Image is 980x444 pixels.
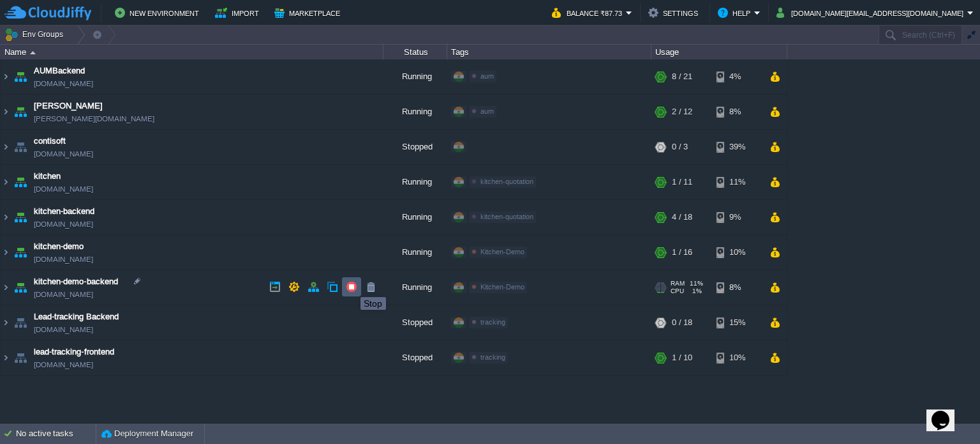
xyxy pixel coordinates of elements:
[1,45,383,59] div: Name
[383,165,447,199] div: Running
[1,305,11,340] img: AMDAwAAAACH5BAEAAAAALAAAAAABAAEAAAICRAEAOw==
[215,5,263,20] button: Import
[34,65,85,77] a: AUMBackend
[480,353,505,361] span: tracking
[11,270,29,305] img: AMDAwAAAACH5BAEAAAAALAAAAAABAAEAAAICRAEAOw==
[716,305,758,340] div: 15%
[716,235,758,270] div: 10%
[274,5,344,20] button: Marketplace
[34,100,103,112] a: [PERSON_NAME]
[34,253,93,266] a: [DOMAIN_NAME]
[383,305,447,340] div: Stopped
[34,77,93,90] a: [DOMAIN_NAME]
[671,280,685,287] span: RAM
[34,346,114,358] a: lead-tracking-frontend
[34,183,93,195] a: [DOMAIN_NAME]
[383,235,447,270] div: Running
[716,130,758,164] div: 39%
[4,26,68,43] button: Env Groups
[34,275,118,288] a: kitchen-demo-backend
[34,288,93,301] a: [DOMAIN_NAME]
[384,45,447,59] div: Status
[480,318,505,326] span: tracking
[1,235,11,270] img: AMDAwAAAACH5BAEAAAAALAAAAAABAAEAAAICRAEAOw==
[480,283,524,291] span: Kitchen-Demo
[716,95,758,129] div: 8%
[480,107,494,115] span: aum
[716,165,758,199] div: 11%
[1,59,11,94] img: AMDAwAAAACH5BAEAAAAALAAAAAABAAEAAAICRAEAOw==
[1,130,11,164] img: AMDAwAAAACH5BAEAAAAALAAAAAABAAEAAAICRAEAOw==
[34,170,61,183] a: kitchen
[689,287,702,295] span: 1%
[30,51,36,54] img: AMDAwAAAACH5BAEAAAAALAAAAAABAAEAAAICRAEAOw==
[672,235,692,270] div: 1 / 16
[11,165,29,199] img: AMDAwAAAACH5BAEAAAAALAAAAAABAAEAAAICRAEAOw==
[926,393,967,431] iframe: chat widget
[34,205,94,218] a: kitchen-backend
[716,270,758,305] div: 8%
[672,165,692,199] div: 1 / 11
[101,427,193,440] button: Deployment Manager
[383,59,447,94] div: Running
[1,95,11,129] img: AMDAwAAAACH5BAEAAAAALAAAAAABAAEAAAICRAEAOw==
[480,248,524,256] span: Kitchen-Demo
[34,310,119,323] a: Lead-tracking Backend
[11,341,29,375] img: AMDAwAAAACH5BAEAAAAALAAAAAABAAEAAAICRAEAOw==
[34,218,93,231] a: [DOMAIN_NAME]
[716,59,758,94] div: 4%
[672,130,688,164] div: 0 / 3
[671,287,684,295] span: CPU
[34,323,93,336] a: [DOMAIN_NAME]
[552,5,626,20] button: Balance ₹87.73
[11,130,29,164] img: AMDAwAAAACH5BAEAAAAALAAAAAABAAEAAAICRAEAOw==
[11,95,29,129] img: AMDAwAAAACH5BAEAAAAALAAAAAABAAEAAAICRAEAOw==
[690,280,703,287] span: 11%
[672,341,692,375] div: 1 / 10
[672,305,692,340] div: 0 / 18
[383,200,447,234] div: Running
[448,45,651,59] div: Tags
[648,5,702,20] button: Settings
[383,341,447,375] div: Stopped
[672,59,692,94] div: 8 / 21
[480,178,533,185] span: kitchen-quotation
[672,200,692,234] div: 4 / 18
[11,59,29,94] img: AMDAwAAAACH5BAEAAAAALAAAAAABAAEAAAICRAEAOw==
[11,305,29,340] img: AMDAwAAAACH5BAEAAAAALAAAAAABAAEAAAICRAEAOw==
[34,358,93,371] a: [DOMAIN_NAME]
[480,72,494,80] span: aum
[716,200,758,234] div: 9%
[652,45,787,59] div: Usage
[11,235,29,270] img: AMDAwAAAACH5BAEAAAAALAAAAAABAAEAAAICRAEAOw==
[718,5,754,20] button: Help
[34,148,93,160] a: [DOMAIN_NAME]
[480,213,533,220] span: kitchen-quotation
[716,341,758,375] div: 10%
[1,270,11,305] img: AMDAwAAAACH5BAEAAAAALAAAAAABAAEAAAICRAEAOw==
[115,5,203,20] button: New Environment
[672,95,692,129] div: 2 / 12
[383,130,447,164] div: Stopped
[1,200,11,234] img: AMDAwAAAACH5BAEAAAAALAAAAAABAAEAAAICRAEAOw==
[383,95,447,129] div: Running
[1,341,11,375] img: AMDAwAAAACH5BAEAAAAALAAAAAABAAEAAAICRAEAOw==
[364,298,383,309] div: Stop
[34,135,66,148] a: contisoft
[1,165,11,199] img: AMDAwAAAACH5BAEAAAAALAAAAAABAAEAAAICRAEAOw==
[4,5,91,21] img: CloudJiffy
[34,240,84,253] a: kitchen-demo
[776,5,967,20] button: [DOMAIN_NAME][EMAIL_ADDRESS][DOMAIN_NAME]
[16,424,96,444] div: No active tasks
[383,270,447,305] div: Running
[11,200,29,234] img: AMDAwAAAACH5BAEAAAAALAAAAAABAAEAAAICRAEAOw==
